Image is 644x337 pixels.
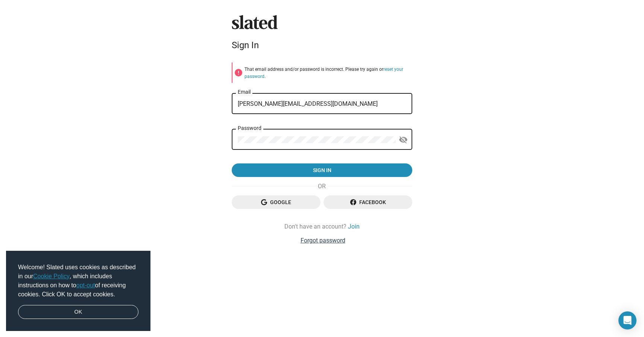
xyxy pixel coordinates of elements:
[324,195,412,209] button: Facebook
[245,67,403,79] a: reset your password
[232,40,412,50] div: Sign In
[232,163,412,177] button: Sign in
[6,251,150,331] div: cookieconsent
[245,67,403,79] span: That email address and/or password is incorrect. Please try again or .
[396,133,411,148] button: Show password
[18,305,138,319] a: dismiss cookie message
[399,134,408,146] mat-icon: visibility_off
[348,223,360,230] a: Join
[76,282,95,288] a: opt-out
[618,311,636,329] div: Open Intercom Messenger
[330,195,406,209] span: Facebook
[234,68,243,77] mat-icon: error
[33,273,70,279] a: Cookie Policy
[238,163,406,177] span: Sign in
[232,195,320,209] button: Google
[301,236,345,244] a: Forgot password
[232,15,412,53] sl-branding: Sign In
[232,223,412,230] div: Don't have an account?
[238,195,314,209] span: Google
[18,263,138,299] span: Welcome! Slated uses cookies as described in our , which includes instructions on how to of recei...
